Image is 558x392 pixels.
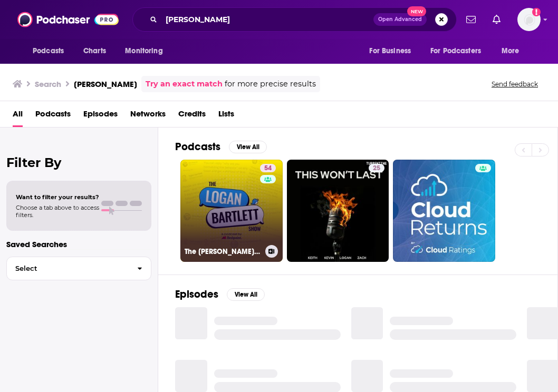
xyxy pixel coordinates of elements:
[369,44,411,58] span: For Business
[7,265,129,272] span: Select
[146,78,223,90] a: Try an exact match
[178,105,206,127] a: Credits
[373,13,427,26] button: Open AdvancedNew
[430,44,481,58] span: For Podcasters
[260,164,276,172] a: 54
[130,105,166,127] a: Networks
[76,41,112,61] a: Charts
[118,41,176,61] button: open menu
[225,78,316,90] span: for more precise results
[6,257,151,280] button: Select
[33,44,64,58] span: Podcasts
[517,8,541,31] span: Logged in as kirstycam
[362,41,424,61] button: open menu
[517,8,541,31] button: Show profile menu
[175,288,265,301] a: EpisodesView All
[373,163,380,174] span: 25
[35,105,71,127] a: Podcasts
[35,79,61,89] h3: Search
[125,44,162,58] span: Monitoring
[488,11,505,28] a: Show notifications dropdown
[532,8,541,16] svg: Add a profile image
[378,17,422,22] span: Open Advanced
[264,163,272,174] span: 54
[25,41,78,61] button: open menu
[175,140,267,153] a: PodcastsView All
[488,80,541,89] button: Send feedback
[6,239,151,249] p: Saved Searches
[180,160,283,262] a: 54The [PERSON_NAME] Show
[185,247,261,256] h3: The [PERSON_NAME] Show
[132,7,457,32] div: Search podcasts, credits, & more...
[83,44,106,58] span: Charts
[83,105,118,127] a: Episodes
[502,44,519,58] span: More
[74,79,137,89] h3: [PERSON_NAME]
[16,204,99,219] span: Choose a tab above to access filters.
[17,9,119,30] img: Podchaser - Follow, Share and Rate Podcasts
[16,193,99,201] span: Want to filter your results?
[218,105,234,127] a: Lists
[175,140,220,153] h2: Podcasts
[6,155,151,170] h2: Filter By
[287,160,389,262] a: 25
[175,288,218,301] h2: Episodes
[161,11,373,28] input: Search podcasts, credits, & more...
[494,41,533,61] button: open menu
[229,141,267,153] button: View All
[424,41,496,61] button: open menu
[517,8,541,31] img: User Profile
[369,164,384,172] a: 25
[407,6,426,16] span: New
[13,105,23,127] a: All
[227,288,265,301] button: View All
[462,11,480,28] a: Show notifications dropdown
